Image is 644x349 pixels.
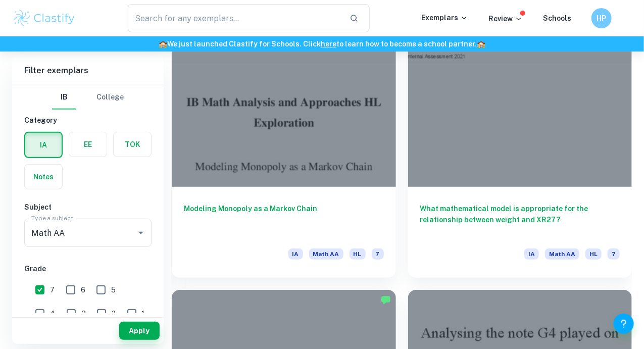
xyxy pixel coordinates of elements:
[31,214,73,223] label: Type a subject
[50,284,55,295] span: 7
[608,248,620,260] span: 7
[421,12,468,23] p: Exemplars
[309,248,343,260] span: Math AA
[52,85,76,110] button: IB
[585,248,602,260] span: HL
[24,263,152,274] h6: Grade
[591,8,612,28] button: HP
[25,165,62,189] button: Notes
[128,4,341,32] input: Search for any exemplars...
[420,203,620,236] h6: What mathematical model is appropriate for the relationship between weight and XR27?
[52,85,124,110] div: Filter type choice
[350,248,366,260] span: HL
[24,202,152,213] h6: Subject
[321,40,336,48] a: here
[172,19,396,278] a: Modeling Monopoly as a Markov ChainIAMath AAHL7
[24,115,152,126] h6: Category
[524,248,539,260] span: IA
[184,203,384,236] h6: Modeling Monopoly as a Markov Chain
[2,38,642,49] h6: We just launched Clastify for Schools. Click to learn how to become a school partner.
[112,308,116,319] span: 2
[114,132,151,157] button: TOK
[381,295,391,305] img: Marked
[69,132,107,157] button: EE
[408,19,632,278] a: What mathematical model is appropriate for the relationship between weight and XR27?IAMath AAHL7
[81,308,86,319] span: 3
[543,14,571,22] a: Schools
[134,226,148,240] button: Open
[142,308,145,319] span: 1
[25,133,62,157] button: IA
[81,284,85,295] span: 6
[614,314,634,334] button: Help and Feedback
[596,13,608,24] h6: HP
[372,248,384,260] span: 7
[288,248,303,260] span: IA
[12,8,76,28] img: Clastify logo
[12,57,164,85] h6: Filter exemplars
[119,322,160,340] button: Apply
[159,40,167,48] span: 🏫
[50,308,55,319] span: 4
[477,40,485,48] span: 🏫
[545,248,579,260] span: Math AA
[96,85,124,110] button: College
[488,13,523,24] p: Review
[111,284,116,295] span: 5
